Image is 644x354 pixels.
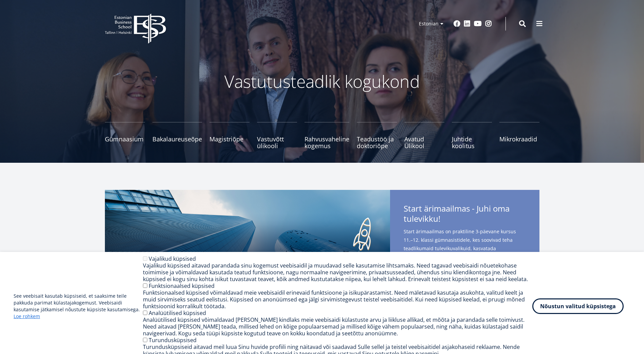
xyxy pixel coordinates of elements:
[105,190,390,319] img: Start arimaailmas
[485,20,492,27] a: Instagram
[305,122,349,149] a: Rahvusvaheline kogemus
[499,136,539,142] span: Mikrokraadid
[143,289,532,310] div: Funktsionaalsed küpsised võimaldavad meie veebisaidil erinevaid funktsioone ja isikupärastamist. ...
[532,298,624,314] button: Nõustun valitud küpsistega
[474,20,482,27] a: Youtube
[149,336,197,344] label: Turundusküpsised
[404,136,444,149] span: Avatud Ülikool
[305,136,349,149] span: Rahvusvaheline kogemus
[143,316,532,337] div: Analüütilised küpsised võimaldavad [PERSON_NAME] kindlaks meie veebisaidi külastuste arvu ja liik...
[105,122,145,149] a: Gümnaasium
[454,20,460,27] a: Facebook
[14,293,143,320] p: See veebisait kasutab küpsiseid, et saaksime teile pakkuda parimat külastajakogemust. Veebisaidi ...
[452,122,492,149] a: Juhtide koolitus
[404,203,526,226] span: Start ärimaailmas - Juhi oma
[149,309,206,317] label: Analüütilised küpsised
[149,255,196,262] label: Vajalikud küpsised
[404,214,440,224] span: tulevikku!
[152,136,202,142] span: Bakalaureuseõpe
[209,122,250,149] a: Magistriõpe
[357,136,397,149] span: Teadustöö ja doktoriõpe
[142,71,502,92] p: Vastutusteadlik kogukond
[152,122,202,149] a: Bakalaureuseõpe
[499,122,539,149] a: Mikrokraadid
[464,20,471,27] a: Linkedin
[257,122,297,149] a: Vastuvõtt ülikooli
[404,122,444,149] a: Avatud Ülikool
[143,262,532,282] div: Vajalikud küpsised aitavad parandada sinu kogemust veebisaidil ja muudavad selle kasutamise lihts...
[209,136,250,142] span: Magistriõpe
[149,282,215,290] label: Funktsionaalsed küpsised
[257,136,297,149] span: Vastuvõtt ülikooli
[404,227,526,270] span: Start ärimaailmas on praktiline 3-päevane kursus 11.–12. klassi gümnasistidele, kes soovivad teha...
[452,136,492,149] span: Juhtide koolitus
[14,313,40,320] a: Loe rohkem
[357,122,397,149] a: Teadustöö ja doktoriõpe
[105,136,145,142] span: Gümnaasium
